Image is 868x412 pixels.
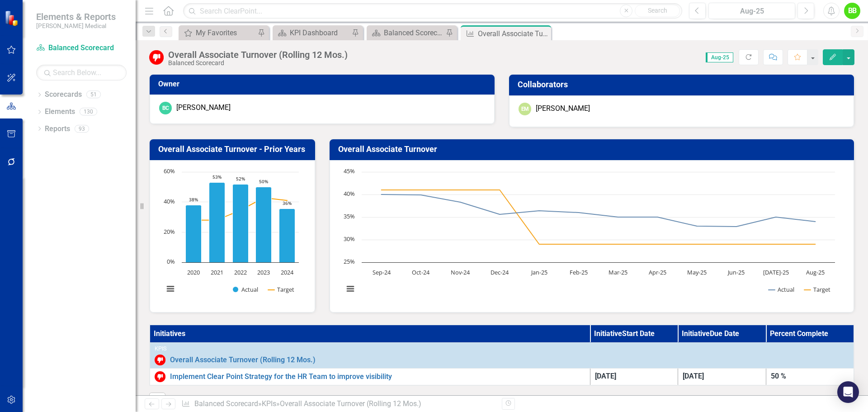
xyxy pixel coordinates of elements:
[344,167,355,175] text: 45%
[706,52,733,62] span: Aug-25
[170,373,585,381] a: Implement Clear Point Strategy for the HR Team to improve visibility
[635,5,680,17] button: Search
[186,205,202,262] path: 2020, 38. Actual.
[155,371,165,382] img: Below Target
[36,11,116,22] span: Elements & Reports
[339,167,840,303] svg: Interactive chart
[262,399,276,408] a: KPIs
[164,167,175,175] text: 60%
[763,268,788,276] text: [DATE]-25
[678,368,766,385] td: Double-Click to Edit
[804,285,831,294] button: Show Target
[158,80,489,88] h3: Owner
[186,182,295,262] g: Actual, series 1 of 2. Bar series with 5 bars.
[149,50,164,65] img: Below Target
[164,197,175,205] text: 40%
[268,285,295,294] button: Show Target
[183,3,682,19] input: Search ClearPoint...
[159,167,303,303] svg: Interactive chart
[80,108,97,116] div: 130
[275,27,349,38] a: KPI Dashboard
[150,368,590,385] td: Double-Click to Edit Right Click for Context Menu
[36,65,127,81] input: Search Below...
[168,60,348,66] div: Balanced Scorecard
[837,381,859,403] div: Open Intercom Messenger
[648,268,666,276] text: Apr-25
[478,28,549,39] div: Overall Associate Turnover (Rolling 12 Mos.)
[234,268,247,276] text: 2022
[280,399,421,408] div: Overall Associate Turnover (Rolling 12 Mos.)
[369,27,443,38] a: Balanced Scorecard Welcome Page
[259,178,268,185] text: 50%
[687,268,707,276] text: May-25
[159,102,172,114] div: BC
[75,125,89,133] div: 93
[491,268,509,276] text: Dec-24
[45,90,82,100] a: Scorecards
[233,285,258,294] button: Show Actual
[155,355,165,365] img: Below Target
[536,104,590,114] div: [PERSON_NAME]
[256,187,272,262] path: 2023, 49.9. Actual.
[766,368,854,385] td: Double-Click to Edit
[164,227,175,236] text: 20%
[236,175,245,182] text: 52%
[344,235,355,243] text: 30%
[281,268,294,276] text: 2024
[257,268,270,276] text: 2023
[181,399,495,409] div: » »
[806,268,824,276] text: Aug-25
[769,285,794,294] button: Show Actual
[212,174,222,180] text: 53%
[708,3,795,19] button: Aug-25
[290,27,349,38] div: KPI Dashboard
[412,268,430,276] text: Oct-24
[844,3,860,19] button: BB
[194,399,258,408] a: Balanced Scorecard
[45,124,70,134] a: Reports
[569,268,587,276] text: Feb-25
[590,368,678,385] td: Double-Click to Edit
[5,10,20,26] img: ClearPoint Strategy
[211,268,223,276] text: 2021
[712,6,792,17] div: Aug-25
[530,268,547,276] text: Jan-25
[372,268,391,276] text: Sep-24
[196,27,255,38] div: My Favorites
[279,208,295,262] path: 2024, 35.6. Actual.
[187,268,200,276] text: 2020
[36,43,127,53] a: Balanced Scorecard
[189,196,198,203] text: 38%
[170,356,849,364] a: Overall Associate Turnover (Rolling 12 Mos.)
[168,50,348,60] div: Overall Associate Turnover (Rolling 12 Mos.)
[344,189,355,198] text: 40%
[283,200,292,206] text: 36%
[155,346,849,352] div: KPIs
[384,27,443,38] div: Balanced Scorecard Welcome Page
[86,91,101,99] div: 51
[159,167,306,303] div: Chart. Highcharts interactive chart.
[648,7,667,14] span: Search
[233,184,249,262] path: 2022, 51.7. Actual.
[164,283,177,295] button: View chart menu, Chart
[344,283,357,295] button: View chart menu, Chart
[344,212,355,220] text: 35%
[167,257,175,265] text: 0%
[344,257,355,265] text: 25%
[339,167,845,303] div: Chart. Highcharts interactive chart.
[45,107,75,117] a: Elements
[518,80,849,89] h3: Collaborators
[181,27,255,38] a: My Favorites
[158,145,310,154] h3: Overall Associate Turnover - Prior Years
[451,268,470,276] text: Nov-24
[338,145,849,154] h3: Overall Associate Turnover
[609,268,627,276] text: Mar-25
[519,103,531,115] div: EM
[727,268,745,276] text: Jun-25
[209,182,225,262] path: 2021, 53. Actual.
[595,372,616,380] span: [DATE]
[176,103,231,113] div: [PERSON_NAME]
[150,343,854,368] td: Double-Click to Edit Right Click for Context Menu
[683,372,704,380] span: [DATE]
